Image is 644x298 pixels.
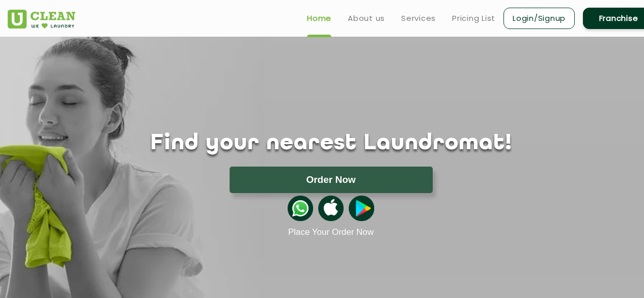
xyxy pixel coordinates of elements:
img: playstoreicon.png [349,196,374,221]
button: Order Now [230,167,433,193]
img: apple-icon.png [318,196,344,221]
a: Pricing List [452,12,495,24]
img: UClean Laundry and Dry Cleaning [8,10,75,29]
img: whatsappicon.png [288,196,313,221]
a: Login/Signup [503,8,575,29]
a: About us [348,12,385,24]
a: Place Your Order Now [288,227,374,237]
a: Services [401,12,436,24]
a: Home [307,12,331,24]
